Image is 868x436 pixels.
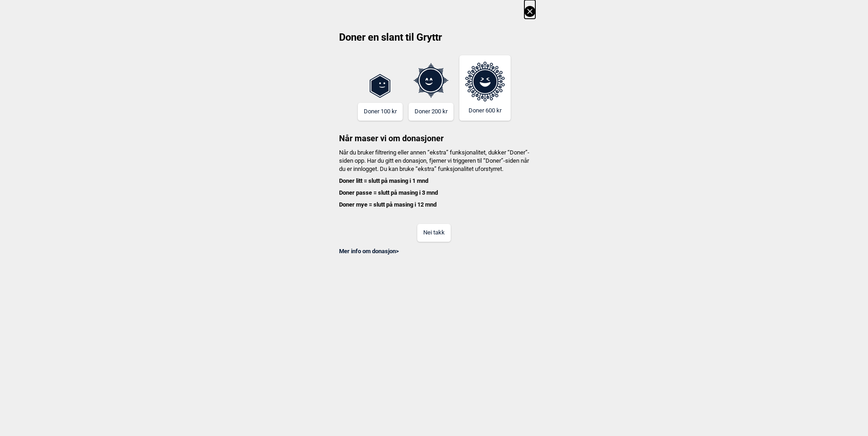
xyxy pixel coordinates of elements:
[417,224,451,242] button: Nei takk
[333,149,535,209] h4: Når du bruker filtrering eller annen “ekstra” funksjonalitet, dukker “Doner”-siden opp. Har du gi...
[409,103,453,121] button: Doner 200 kr
[333,31,535,51] h2: Doner en slant til Gryttr
[333,121,535,144] h3: Når maser vi om donasjoner
[358,103,403,121] button: Doner 100 kr
[459,55,511,121] button: Doner 600 kr
[339,189,438,196] b: Doner passe = slutt på masing i 3 mnd
[339,201,437,208] b: Doner mye = slutt på masing i 12 mnd
[339,177,428,184] b: Doner litt = slutt på masing i 1 mnd
[339,248,399,255] a: Mer info om donasjon>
